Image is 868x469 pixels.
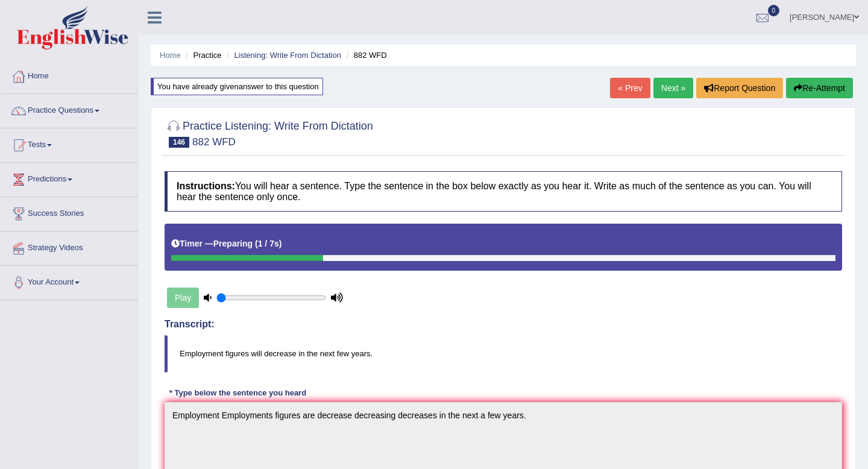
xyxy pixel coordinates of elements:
[653,78,693,98] a: Next »
[165,388,311,399] div: * Type below the sentence you heard
[786,78,853,98] button: Re-Attempt
[169,137,189,148] span: 146
[165,171,842,212] h4: You will hear a sentence. Type the sentence in the box below exactly as you hear it. Write as muc...
[151,78,323,95] div: You have already given answer to this question
[1,94,138,124] a: Practice Questions
[213,239,253,248] b: Preparing
[234,51,341,60] a: Listening: Write From Dictation
[165,335,842,372] blockquote: Employment figures will decrease in the next few years.
[258,239,279,248] b: 1 / 7s
[177,181,235,191] b: Instructions:
[255,239,258,248] b: (
[1,197,138,227] a: Success Stories
[1,60,138,90] a: Home
[192,136,236,148] small: 882 WFD
[1,231,138,262] a: Strategy Videos
[344,49,387,61] li: 882 WFD
[1,163,138,193] a: Predictions
[165,319,842,330] h4: Transcript:
[696,78,783,98] button: Report Question
[165,118,373,148] h2: Practice Listening: Write From Dictation
[279,239,282,248] b: )
[1,266,138,296] a: Your Account
[171,239,281,248] h5: Timer —
[160,51,181,60] a: Home
[1,128,138,159] a: Tests
[768,5,780,16] span: 0
[610,78,650,98] a: « Prev
[183,49,221,61] li: Practice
